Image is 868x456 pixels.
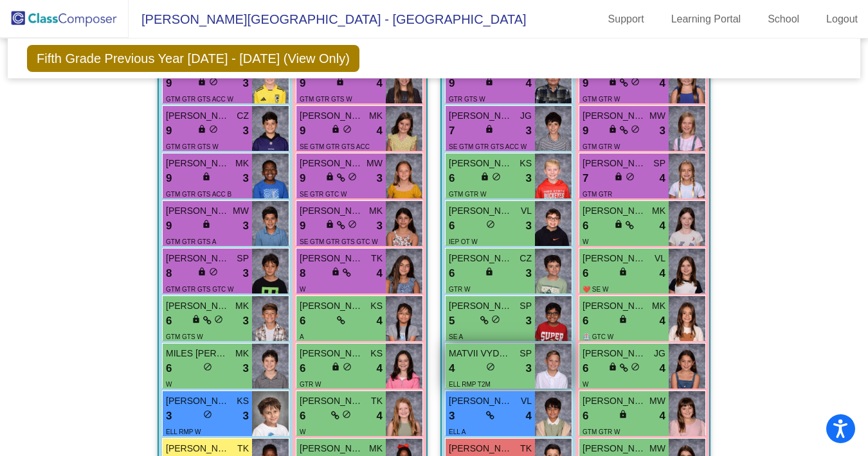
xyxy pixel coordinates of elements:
span: 9 [300,123,305,139]
span: lock [619,315,628,324]
span: 6 [583,408,588,425]
span: SP [653,157,665,170]
span: 3 [449,408,455,425]
span: W [166,381,172,388]
span: [PERSON_NAME] [300,204,364,218]
span: [PERSON_NAME] [PERSON_NAME] [449,394,513,408]
span: [PERSON_NAME] [583,394,647,408]
span: GTM GTR GTS GTC W [166,286,234,293]
span: 9 [583,123,588,139]
span: MK [652,299,665,313]
span: 3 [526,313,532,329]
span: lock [325,220,334,229]
span: [PERSON_NAME] [583,442,647,455]
span: MK [652,204,665,218]
span: lock [336,77,345,86]
span: 9 [583,75,588,92]
span: lock [608,362,617,371]
span: [PERSON_NAME] [300,442,364,455]
span: KS [237,394,249,408]
span: [PERSON_NAME] [449,157,513,170]
span: GTM GTR GTS ACC B [166,191,231,198]
span: MW [649,394,665,408]
span: 3 [243,360,249,377]
span: [PERSON_NAME] [300,394,364,408]
span: [PERSON_NAME] [449,442,513,455]
span: KS [520,157,532,170]
span: do_not_disturb_alt [343,125,352,134]
span: do_not_disturb_alt [486,362,495,371]
span: CZ [520,252,532,265]
span: 7 [449,123,455,139]
span: 3 [243,265,249,282]
span: lock [192,315,201,324]
span: do_not_disturb_alt [631,362,640,371]
span: 3 [243,170,249,187]
span: MW [649,442,665,455]
span: GTM GTR W [583,428,620,435]
span: [PERSON_NAME] [300,109,364,123]
span: [PERSON_NAME] [166,442,230,455]
span: [PERSON_NAME] [449,252,513,265]
span: VL [521,394,532,408]
span: lock [197,77,206,86]
span: [PERSON_NAME] [166,109,230,123]
span: GTR W [300,381,321,388]
span: TK [237,442,249,455]
span: [PERSON_NAME] [300,299,364,313]
span: 8 [166,265,172,282]
span: 9 [166,123,172,139]
span: 7 [583,170,588,187]
span: [PERSON_NAME] [449,299,513,313]
span: 4 [377,265,383,282]
span: do_not_disturb_alt [209,267,218,276]
span: IEP OT W [449,238,478,245]
span: do_not_disturb_alt [348,172,357,181]
span: lock [619,267,628,276]
span: lock [608,125,617,134]
span: 4 [660,170,665,187]
span: 8 [300,265,305,282]
span: lock [331,125,340,134]
span: W [300,286,305,293]
span: MW [649,109,665,123]
span: MK [369,204,383,218]
span: 3 [166,408,172,425]
span: SP [237,252,249,265]
span: TK [371,394,383,408]
span: SE GTM GTR GTS ACC W [449,143,527,150]
span: do_not_disturb_alt [626,172,635,181]
span: 4 [660,360,665,377]
span: ❤️ SE W [583,286,608,293]
span: 4 [526,75,532,92]
span: [PERSON_NAME] [449,109,513,123]
span: 9 [166,75,172,92]
span: GTM GTR GTS ACC W [166,96,233,103]
span: 3 [526,360,532,377]
span: [PERSON_NAME] [166,204,230,218]
span: VL [521,204,532,218]
span: 4 [377,313,383,329]
span: SE GTM GTR GTS ACC [300,143,370,150]
span: 3 [526,170,532,187]
span: MATVII VYDZHAK [449,347,513,360]
span: 4 [660,75,665,92]
span: W [300,428,305,435]
span: W [583,238,588,245]
span: 6 [583,218,588,234]
span: GTM GTR GTS A [166,238,216,245]
span: lock [331,267,340,276]
span: 5 [449,313,455,329]
span: 4 [660,265,665,282]
span: 4 [377,123,383,139]
span: lock [485,267,494,276]
span: [PERSON_NAME] [583,347,647,360]
span: lock [619,410,628,419]
a: Support [598,9,655,30]
span: 4 [377,408,383,425]
span: [PERSON_NAME] [300,347,364,360]
span: 6 [300,408,305,425]
span: W [583,381,588,388]
span: GTM GTR W [449,191,486,198]
span: [PERSON_NAME] [166,299,230,313]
